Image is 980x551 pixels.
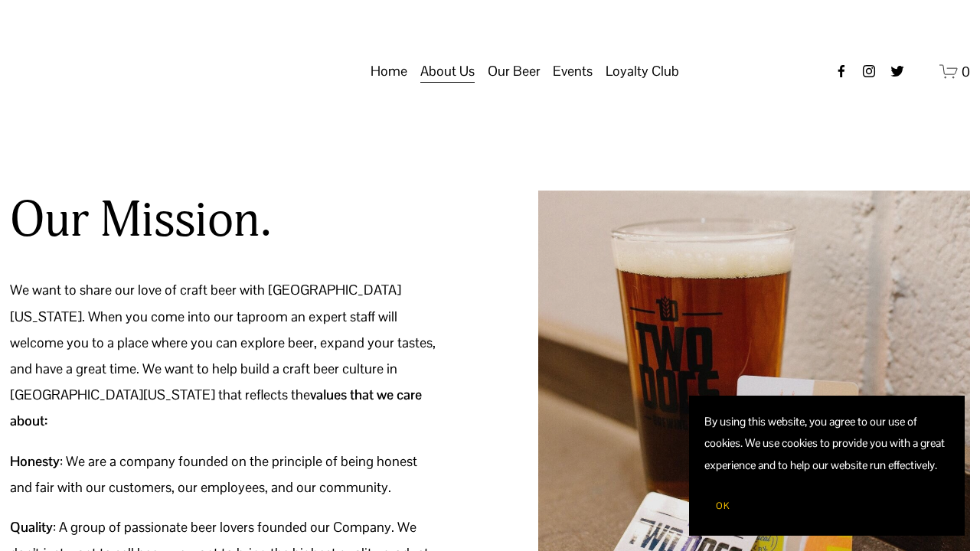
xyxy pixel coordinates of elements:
p: : We are a company founded on the principle of being honest and fair with our customers, our empl... [10,448,442,500]
a: folder dropdown [553,57,593,86]
section: Cookie banner [689,396,965,536]
a: 0 items in cart [939,62,971,81]
a: Home [371,57,407,86]
p: By using this website, you agree to our use of cookies. We use cookies to provide you with a grea... [704,411,949,476]
a: folder dropdown [420,57,475,86]
a: twitter-unauth [890,64,905,79]
p: We want to share our love of craft beer with [GEOGRAPHIC_DATA][US_STATE]. When you come into our ... [10,277,442,434]
a: folder dropdown [606,57,679,86]
span: Loyalty Club [606,58,679,84]
h2: Our Mission. [10,191,272,250]
a: instagram-unauth [861,64,877,79]
span: About Us [420,58,475,84]
a: folder dropdown [488,57,541,86]
button: OK [704,491,741,520]
strong: Honesty [10,452,60,470]
img: Two Docs Brewing Co. [10,25,181,118]
span: Our Beer [488,58,541,84]
span: Events [553,58,593,84]
span: OK [716,500,730,512]
span: 0 [962,63,970,80]
strong: Quality [10,518,53,536]
a: Facebook [834,64,849,79]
